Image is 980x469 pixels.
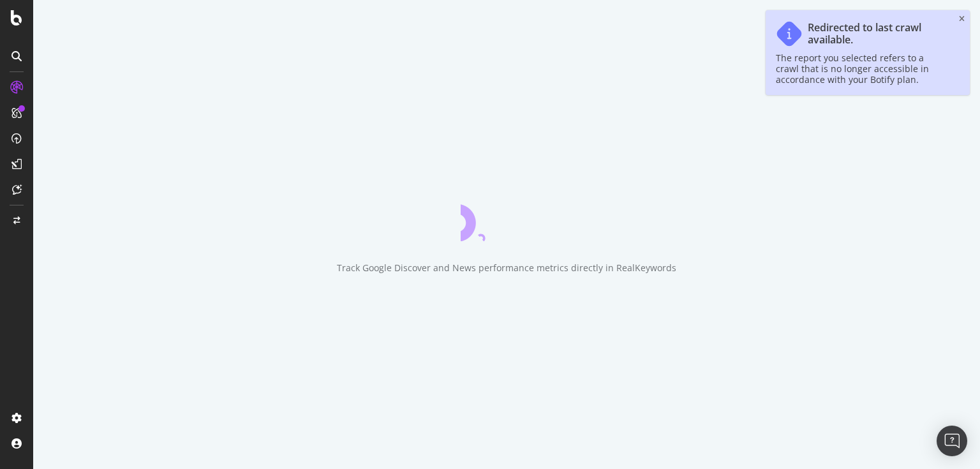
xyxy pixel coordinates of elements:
[337,262,676,274] div: Track Google Discover and News performance metrics directly in RealKeywords
[776,52,947,85] div: The report you selected refers to a crawl that is no longer accessible in accordance with your Bo...
[808,22,947,46] div: Redirected to last crawl available.
[937,426,967,456] div: Open Intercom Messenger
[461,195,553,241] div: animation
[959,15,965,23] div: close toast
